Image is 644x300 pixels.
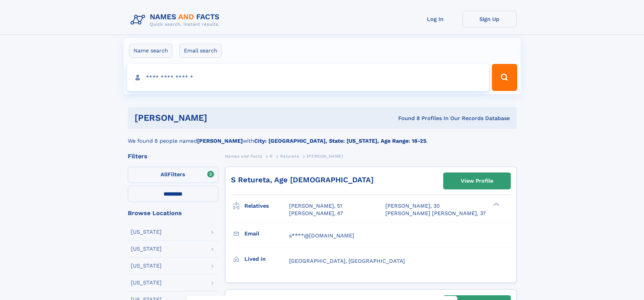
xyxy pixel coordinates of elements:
[225,152,262,160] a: Names and Facts
[127,64,489,91] input: search input
[289,202,342,210] a: [PERSON_NAME], 51
[307,154,343,159] span: [PERSON_NAME]
[270,154,273,159] span: R
[461,173,493,189] div: View Profile
[180,44,222,58] label: Email search
[289,258,405,264] span: [GEOGRAPHIC_DATA], [GEOGRAPHIC_DATA]
[128,210,218,216] div: Browse Locations
[197,138,243,144] b: [PERSON_NAME]
[280,154,299,159] span: Retureta
[129,44,172,58] label: Name search
[462,11,517,27] a: Sign Up
[131,263,162,269] div: [US_STATE]
[128,167,218,183] label: Filters
[135,114,303,122] h1: [PERSON_NAME]
[161,171,168,178] span: All
[128,153,218,159] div: Filters
[280,152,299,160] a: Retureta
[131,280,162,285] div: [US_STATE]
[254,138,426,144] b: City: [GEOGRAPHIC_DATA], State: [US_STATE], Age Range: 18-25
[231,176,374,184] a: S Retureta, Age [DEMOGRAPHIC_DATA]
[128,11,225,29] img: Logo Names and Facts
[244,200,289,212] h3: Relatives
[492,202,500,207] div: ❯
[303,115,510,122] div: Found 8 Profiles In Our Records Database
[131,246,162,252] div: [US_STATE]
[492,64,517,91] button: Search Button
[128,129,517,145] div: We found 8 people named with .
[408,11,462,27] a: Log In
[244,228,289,239] h3: Email
[444,173,510,189] a: View Profile
[270,152,273,160] a: R
[131,229,162,235] div: [US_STATE]
[244,253,289,265] h3: Lived in
[289,210,343,217] a: [PERSON_NAME], 47
[385,202,440,210] a: [PERSON_NAME], 30
[385,210,486,217] a: [PERSON_NAME] [PERSON_NAME], 37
